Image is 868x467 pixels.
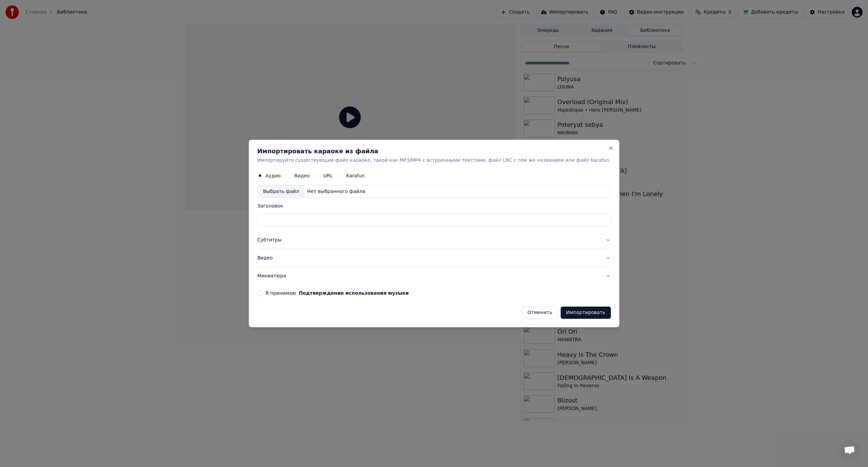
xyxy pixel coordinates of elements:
[323,174,333,178] label: URL
[346,174,365,178] label: Karafun
[257,148,611,154] h2: Импортировать караоке из файла
[304,189,368,195] div: Нет выбранного файла
[561,307,611,319] button: Импортировать
[257,204,611,209] label: Заголовок
[257,232,611,249] button: Субтитры
[522,307,558,319] button: Отменить
[257,157,611,164] p: Импортируйте существующий файл караоке, такой как MP3/MP4 с встроенными текстами, файл LRC с тем ...
[294,174,310,178] label: Видео
[258,186,304,198] div: Выбрать файл
[299,291,409,295] button: Я принимаю
[265,174,281,178] label: Аудио
[257,267,611,285] button: Миниатюра
[257,249,611,267] button: Видео
[265,291,409,295] label: Я принимаю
